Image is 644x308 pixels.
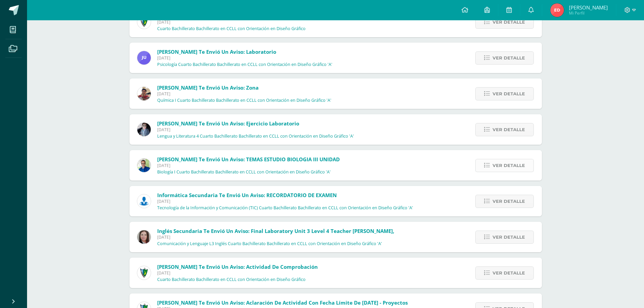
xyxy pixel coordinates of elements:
span: [PERSON_NAME] te envió un aviso: Zona [157,84,259,91]
img: 692ded2a22070436d299c26f70cfa591.png [137,159,151,172]
span: [DATE] [157,270,318,276]
p: Comunicación y Lenguaje L3 Inglés Cuarto Bachillerato Bachillerato en CCLL con Orientación en Dis... [157,241,382,246]
p: Tecnología de la Información y Comunicación (TIC) Cuarto Bachillerato Bachillerato en CCLL con Or... [157,205,413,211]
span: Ver detalle [493,123,525,136]
span: Ver detalle [493,195,525,208]
span: Ver detalle [493,52,525,64]
span: Informática Secundaria te envió un aviso: RECORDATORIO DE EXAMEN [157,192,337,198]
span: [DATE] [157,234,394,240]
p: Cuarto Bachillerato Bachillerato en CCLL con Orientación en Diseño Gráfico [157,26,306,31]
span: [PERSON_NAME] te envió un aviso: Actividad de Comprobación [157,263,318,270]
span: [DATE] [157,91,331,97]
span: [DATE] [157,198,413,204]
span: [PERSON_NAME] te envió un aviso: TEMAS ESTUDIO BIOLOGIA III UNIDAD [157,156,340,163]
span: Ver detalle [493,16,525,28]
img: cb93aa548b99414539690fcffb7d5efd.png [137,87,151,100]
img: 6ed6846fa57649245178fca9fc9a58dd.png [137,194,151,208]
img: 9f174a157161b4ddbe12118a61fed988.png [137,15,151,29]
span: Ver detalle [493,267,525,279]
span: [PERSON_NAME] te envió un aviso: Aclaración de Actividad con fecha límite de [DATE] - Proyectos [157,299,408,306]
img: afcc9afa039ad5132f92e128405db37d.png [550,3,564,17]
span: [PERSON_NAME] te envió un aviso: Laboratorio [157,48,276,55]
span: Inglés Secundaria te envió un aviso: Final Laboratory Unit 3 Level 4 Teacher [PERSON_NAME], [157,228,394,234]
img: 0261123e46d54018888246571527a9cf.png [137,51,151,65]
img: 702136d6d401d1cd4ce1c6f6778c2e49.png [137,123,151,136]
span: [DATE] [157,127,354,133]
span: [DATE] [157,55,332,61]
p: Química I Cuarto Bachillerato Bachillerato en CCLL con Orientación en Diseño Gráfico 'A' [157,98,331,103]
p: Psicología Cuarto Bachillerato Bachillerato en CCLL con Orientación en Diseño Gráfico 'A' [157,62,332,67]
p: Lengua y Literatura 4 Cuarto Bachillerato Bachillerato en CCLL con Orientación en Diseño Gráfico 'A' [157,134,354,139]
img: 9f174a157161b4ddbe12118a61fed988.png [137,266,151,280]
span: [DATE] [157,163,340,168]
span: Ver detalle [493,159,525,172]
span: [DATE] [157,19,306,25]
img: 8af0450cf43d44e38c4a1497329761f3.png [137,230,151,244]
p: Biología I Cuarto Bachillerato Bachillerato en CCLL con Orientación en Diseño Gráfico 'A' [157,169,331,175]
span: [PERSON_NAME] [569,4,608,11]
span: Ver detalle [493,231,525,243]
p: Cuarto Bachillerato Bachillerato en CCLL con Orientación en Diseño Gráfico [157,277,306,282]
span: Mi Perfil [569,10,608,16]
span: [PERSON_NAME] te envió un aviso: Ejercicio laboratorio [157,120,299,127]
span: Ver detalle [493,88,525,100]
